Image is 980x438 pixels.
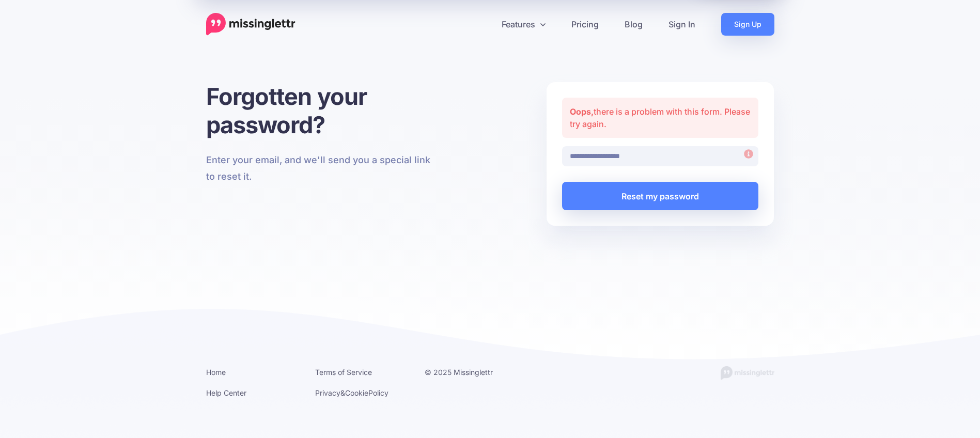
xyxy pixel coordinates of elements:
[656,13,708,36] a: Sign In
[489,13,558,36] a: Features
[558,13,612,36] a: Pricing
[425,366,519,379] li: © 2025 Missinglettr
[345,388,368,397] a: Cookie
[315,388,340,397] a: Privacy
[721,13,774,36] a: Sign Up
[570,106,594,117] strong: Oops,
[206,388,246,397] a: Help Center
[206,82,434,139] h1: Forgotten your password?
[206,152,434,185] p: Enter your email, and we'll send you a special link to reset it.
[315,368,372,377] a: Terms of Service
[206,368,226,377] a: Home
[562,182,759,210] button: Reset my password
[612,13,656,36] a: Blog
[562,98,759,138] div: there is a problem with this form. Please try again.
[315,386,409,399] li: & Policy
